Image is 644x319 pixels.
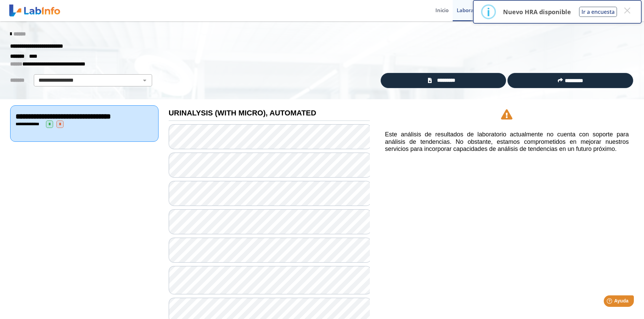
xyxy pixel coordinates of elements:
[503,8,571,16] p: Nuevo HRA disponible
[385,131,629,153] h5: Este análisis de resultados de laboratorio actualmente no cuenta con soporte para análisis de ten...
[487,6,490,18] div: i
[621,4,633,17] button: Close this dialog
[584,293,637,312] iframe: Help widget launcher
[169,109,316,117] b: URINALYSIS (WITH MICRO), AUTOMATED
[579,7,617,17] button: Ir a encuesta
